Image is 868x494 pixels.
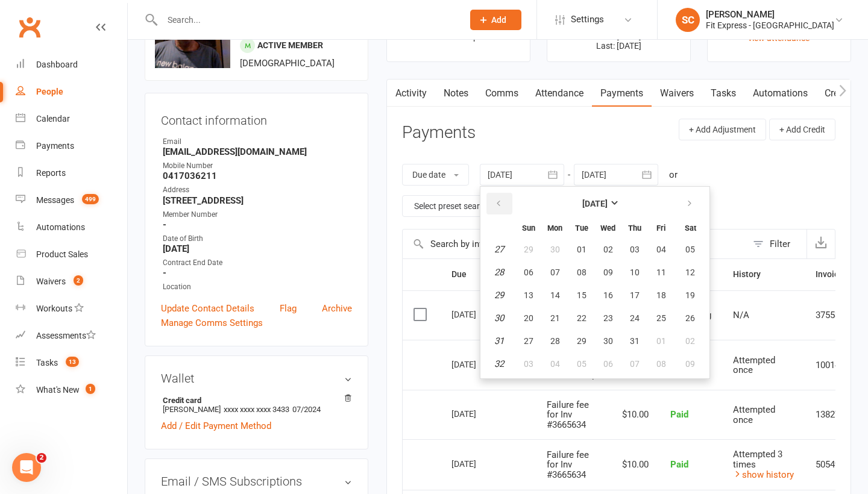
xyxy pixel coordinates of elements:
button: 28 [542,330,568,352]
div: Tasks [36,358,58,367]
span: 1 [86,384,95,394]
strong: [EMAIL_ADDRESS][DOMAIN_NAME] [163,146,352,157]
a: Tasks 13 [16,349,127,377]
button: 11 [649,261,674,283]
span: 06 [603,359,613,369]
span: 30 [550,245,560,254]
span: 13 [524,290,533,300]
button: 07 [542,261,568,283]
span: 19 [685,290,695,300]
div: Mobile Number [163,160,352,172]
div: Location [163,281,352,293]
span: Paid [670,409,688,420]
button: 05 [569,353,594,375]
span: 03 [630,245,640,254]
span: 07 [550,267,560,277]
h3: Wallet [161,372,352,385]
button: 04 [542,353,568,375]
div: Messages [36,195,74,205]
button: 20 [516,307,541,329]
button: 06 [596,353,621,375]
button: Due date [402,164,469,186]
span: xxxx xxxx xxxx 3433 [224,405,289,414]
th: History [722,259,805,290]
strong: [STREET_ADDRESS] [163,195,352,206]
button: 10 [622,261,647,283]
a: Manage Comms Settings [161,316,263,330]
span: 25 [656,313,666,323]
div: Assessments [36,331,96,340]
button: 09 [596,261,621,283]
div: Workouts [36,304,72,313]
div: [DATE] [451,454,507,473]
div: Reports [36,168,66,178]
span: Settings [571,6,604,33]
button: 19 [675,284,706,306]
span: 08 [577,267,587,277]
div: [PERSON_NAME] [706,9,834,20]
span: 08 [656,359,666,369]
span: N/A [733,310,749,320]
button: 25 [649,307,674,329]
div: Product Sales [36,249,88,259]
button: 18 [649,284,674,306]
div: Date of Birth [163,233,352,245]
td: 1001495 [805,340,861,390]
div: People [36,87,63,96]
a: Product Sales [16,241,127,268]
span: 31 [630,336,640,346]
p: Next: [DATE] Last: [DATE] [558,31,679,51]
strong: - [163,219,352,230]
div: Payments [36,141,74,151]
button: 08 [569,261,594,283]
strong: [DATE] [582,199,608,208]
a: Clubworx [14,12,45,42]
span: Add [491,15,506,25]
div: Email [163,136,352,148]
li: [PERSON_NAME] [161,394,352,416]
small: Saturday [685,224,696,233]
span: Paid [670,459,688,470]
div: Dashboard [36,60,78,69]
span: 28 [550,336,560,346]
div: Address [163,184,352,196]
td: $10.00 [608,390,659,440]
em: 30 [494,313,504,324]
span: 21 [550,313,560,323]
span: 06 [524,267,533,277]
span: 01 [577,245,587,254]
a: Automations [16,214,127,241]
span: 13 [66,357,79,367]
span: 29 [577,336,587,346]
button: Filter [747,230,807,258]
span: 17 [630,290,640,300]
small: Thursday [628,224,641,233]
button: 27 [516,330,541,352]
div: Filter [770,237,790,251]
a: Waivers 2 [16,268,127,295]
button: 29 [516,239,541,260]
a: Activity [387,80,435,107]
button: 01 [649,330,674,352]
span: 07/2024 [292,405,321,414]
td: 1382760 [805,390,861,440]
small: Sunday [522,224,535,233]
div: [DATE] [451,355,507,374]
a: Attendance [527,80,592,107]
span: 04 [550,359,560,369]
strong: [DATE] [163,243,352,254]
button: 02 [675,330,706,352]
div: [DATE] [451,404,507,423]
span: Attempted once [733,355,775,376]
input: Search... [159,11,454,28]
button: 01 [569,239,594,260]
button: + Add Credit [769,119,835,140]
span: 2 [37,453,46,463]
strong: - [163,267,352,278]
td: $10.00 [608,439,659,490]
small: Friday [656,224,665,233]
button: 17 [622,284,647,306]
div: Automations [36,222,85,232]
td: 5054996 [805,439,861,490]
a: Messages 499 [16,187,127,214]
